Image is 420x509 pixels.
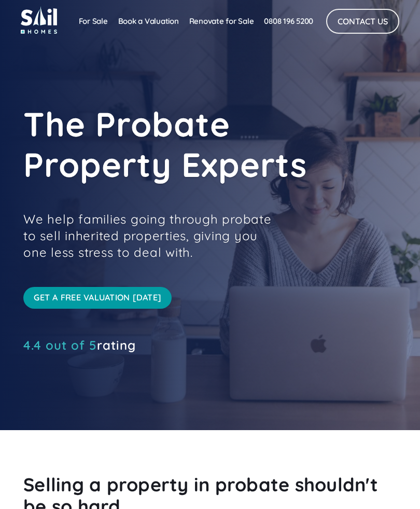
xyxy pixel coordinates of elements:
[326,9,399,34] a: Contact Us
[23,355,179,368] iframe: Customer reviews powered by Trustpilot
[23,340,136,350] a: 4.4 out of 5rating
[259,11,318,32] a: 0808 196 5200
[23,337,97,353] span: 4.4 out of 5
[74,11,113,32] a: For Sale
[23,104,397,185] h1: The Probate Property Experts
[23,340,136,350] div: rating
[184,11,259,32] a: Renovate for Sale
[113,11,184,32] a: Book a Valuation
[23,287,172,309] a: Get a free valuation [DATE]
[21,6,57,34] img: sail home logo
[23,211,283,261] p: We help families going through probate to sell inherited properties, giving you one less stress t...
